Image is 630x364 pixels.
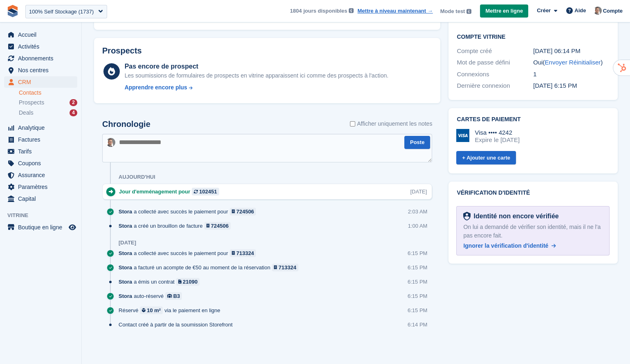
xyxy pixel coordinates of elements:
img: icon-info-grey-7440780725fd019a000dd9b08b2336e03edf1995a4989e88bcd33f0948082b44.svg [349,8,354,13]
span: ( ) [543,59,603,66]
div: a créé un brouillon de facture [119,222,235,230]
div: [DATE] [119,240,136,246]
div: a collecté avec succès le paiement pour [119,249,260,257]
div: 6:14 PM [408,321,427,328]
span: Ignorer la vérification d'identité [463,242,548,249]
span: Mettre en ligne [485,7,523,15]
h2: Chronologie [102,120,150,129]
div: 713324 [236,249,254,257]
div: 713324 [278,264,296,271]
a: menu [4,76,77,88]
a: 724506 [204,222,231,230]
a: Boutique d'aperçu [67,222,77,232]
a: menu [4,29,77,40]
span: Capital [18,193,67,204]
a: menu [4,193,77,204]
span: Aide [574,7,586,15]
span: Deals [19,109,34,117]
a: Apprendre encore plus [125,83,388,92]
h2: Cartes de paiement [457,116,610,123]
a: Envoyer Réinitialiser [545,59,601,66]
div: 6:15 PM [408,249,427,257]
div: 102451 [199,188,217,195]
a: Ignorer la vérification d'identité [463,242,556,250]
span: Nos centres [18,64,67,76]
a: menu [4,122,77,133]
a: menu [4,134,77,145]
span: Créer [537,7,551,15]
a: Mettre à niveau maintenant → [357,7,433,15]
div: Les soumissions de formulaires de prospects en vitrine apparaissent ici comme des prospects à l'a... [125,71,388,80]
div: Dernière connexion [457,81,533,91]
a: 724506 [230,208,256,215]
div: 6:15 PM [408,306,427,314]
div: [DATE] [410,188,427,195]
span: Compte [603,7,623,15]
img: Sebastien Bonnier [106,138,115,147]
img: Sebastien Bonnier [594,7,602,15]
span: Stora [119,222,132,230]
div: Connexions [457,70,533,79]
span: Prospects [19,99,44,107]
div: a émis un contrat [119,278,204,286]
div: Visa •••• 4242 [475,129,520,136]
img: Prêt pour la vérification d'identité [463,212,470,221]
div: Expire le [DATE] [475,136,520,144]
span: Paramètres [18,181,67,193]
img: Visa Logo [456,129,469,142]
span: Assurance [18,169,67,181]
h2: Vérification d'identité [457,190,610,196]
span: Stora [119,208,132,215]
div: Aujourd'hui [119,174,155,180]
a: menu [4,146,77,157]
h2: Prospects [102,46,142,55]
a: menu [4,64,77,76]
div: 6:15 PM [408,278,427,286]
div: Mot de passe défini [457,58,533,67]
div: Réservé via le paiement en ligne [119,306,224,314]
div: 724506 [236,208,254,215]
a: Contacts [19,89,77,97]
a: 713324 [230,249,256,257]
a: 102451 [192,188,219,195]
a: menu [4,41,77,52]
button: Poste [404,136,430,149]
img: stora-icon-8386f47178a22dfd0bd8f6a31ec36ba5ce8667c1dd55bd0f319d3a0aa187defe.svg [7,5,19,17]
img: icon-info-grey-7440780725fd019a000dd9b08b2336e03edf1995a4989e88bcd33f0948082b44.svg [466,9,471,14]
a: 713324 [272,264,298,271]
span: Boutique en ligne [18,222,67,233]
input: Afficher uniquement les notes [350,120,355,128]
a: Mettre en ligne [480,4,528,18]
time: 2025-08-19 16:15:52 UTC [533,82,577,89]
div: Apprendre encore plus [125,83,187,92]
div: 6:15 PM [408,264,427,271]
a: menu [4,158,77,169]
span: 1804 jours disponibles [290,7,347,15]
a: 21090 [176,278,200,286]
a: menu [4,169,77,181]
div: Contact créé à partir de la soumission Storefront [119,321,237,328]
span: Stora [119,278,132,286]
div: Oui [533,58,610,67]
div: 4 [70,109,77,116]
span: Coupons [18,158,67,169]
div: On lui a demandé de vérifier son identité, mais il ne l'a pas encore fait. [463,223,603,240]
span: Mode test [440,7,465,16]
span: Stora [119,292,132,300]
h2: Compte vitrine [457,32,610,40]
div: 100% Self Stockage (1737) [29,8,94,16]
div: 6:15 PM [408,292,427,300]
a: Prospects 2 [19,98,77,107]
div: 21090 [183,278,197,286]
span: Factures [18,134,67,145]
span: Vitrine [7,211,81,220]
div: 724506 [211,222,229,230]
div: auto-réservé [119,292,186,300]
div: a collecté avec succès le paiement pour [119,208,260,215]
span: Activités [18,41,67,52]
div: 2 [70,99,77,106]
div: a facturé un acompte de €50 au moment de la réservation [119,264,303,271]
div: 2:03 AM [408,208,428,215]
div: Identité non encore vérifiée [471,211,559,221]
div: [DATE] 06:14 PM [533,47,610,56]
